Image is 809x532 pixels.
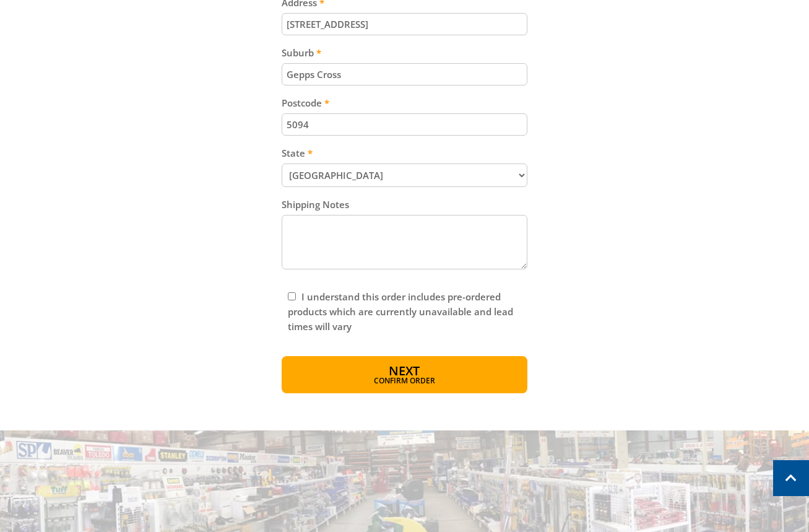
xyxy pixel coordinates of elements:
[282,113,527,136] input: Please enter your postcode.
[282,146,527,160] label: State
[288,292,296,300] input: Please read and complete.
[389,362,420,379] span: Next
[308,377,501,385] span: Confirm order
[282,356,527,393] button: Next Confirm order
[282,164,527,187] select: Please select your state.
[282,13,527,35] input: Please enter your address.
[282,45,527,60] label: Suburb
[282,95,527,110] label: Postcode
[288,290,513,333] label: I understand this order includes pre-ordered products which are currently unavailable and lead ti...
[282,197,527,212] label: Shipping Notes
[282,63,527,85] input: Please enter your suburb.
